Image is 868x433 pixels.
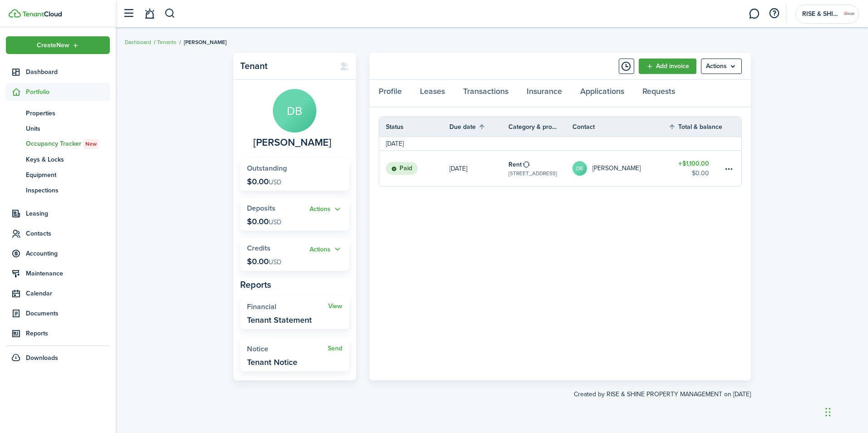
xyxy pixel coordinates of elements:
[6,152,110,167] a: Keys & Locks
[692,168,709,178] table-amount-description: $0.00
[328,345,342,352] a: Send
[247,345,328,353] widget-stats-title: Notice
[247,163,287,173] span: Outstanding
[247,315,312,325] widget-stats-description: Tenant Statement
[6,136,110,152] a: Occupancy TrackerNew
[247,303,328,311] widget-stats-title: Financial
[370,80,411,107] a: Profile
[310,244,342,255] button: Open menu
[508,122,572,132] th: Category & property
[328,303,342,310] a: View
[269,217,281,227] span: USD
[157,38,177,46] a: Tenants
[823,389,868,433] iframe: Chat Widget
[745,2,763,25] a: Messaging
[508,151,572,186] a: Rent[STREET_ADDRESS]
[26,186,110,195] span: Inspections
[508,160,522,169] table-info-title: Rent
[233,380,751,399] created-at: Created by RISE & SHINE PROPERTY MANAGEMENT on [DATE]
[26,229,110,238] span: Contacts
[26,249,110,258] span: Accounting
[766,6,782,21] button: Open resource center
[379,151,449,186] a: Paid
[26,269,110,278] span: Maintenance
[26,87,110,97] span: Portfolio
[253,137,331,148] span: Dynesha Burke
[6,121,110,136] a: Units
[668,121,723,132] th: Sort
[269,177,281,187] span: USD
[449,121,508,132] th: Sort
[508,169,557,177] table-subtitle: [STREET_ADDRESS]
[141,2,158,25] a: Notifications
[639,59,696,74] a: Add invoice
[26,155,110,164] span: Keys & Locks
[22,11,62,17] img: TenantCloud
[240,61,330,71] panel-main-title: Tenant
[592,165,641,172] table-profile-info-text: [PERSON_NAME]
[310,204,342,215] button: Actions
[6,325,110,342] a: Reports
[572,161,587,176] avatar-text: DB
[802,11,838,17] span: RISE & SHINE PROPERTY MANAGEMENT
[386,162,418,175] status: Paid
[678,159,709,168] table-amount-title: $1,100.00
[37,42,69,49] span: Create New
[619,59,634,74] button: Timeline
[6,63,110,81] a: Dashboard
[247,203,276,213] span: Deposits
[842,7,857,21] img: RISE & SHINE PROPERTY MANAGEMENT
[125,38,151,46] a: Dashboard
[273,89,316,133] avatar-text: DB
[247,358,297,367] widget-stats-description: Tenant Notice
[247,257,281,266] p: $0.00
[572,151,669,186] a: DB[PERSON_NAME]
[449,164,467,173] p: [DATE]
[164,6,176,21] button: Search
[6,182,110,198] a: Inspections
[310,204,342,215] button: Open menu
[571,80,633,107] a: Applications
[26,124,110,133] span: Units
[26,353,58,363] span: Downloads
[668,151,723,186] a: $1,100.00$0.00
[6,36,110,54] button: Open menu
[26,329,110,338] span: Reports
[518,80,571,107] a: Insurance
[247,177,281,186] p: $0.00
[310,244,342,255] button: Actions
[9,9,21,18] img: TenantCloud
[449,151,508,186] a: [DATE]
[26,139,110,149] span: Occupancy Tracker
[701,59,742,74] menu-btn: Actions
[26,170,110,180] span: Equipment
[26,309,110,318] span: Documents
[572,122,669,132] th: Contact
[825,399,831,426] div: Drag
[6,105,110,121] a: Properties
[26,209,110,218] span: Leasing
[454,80,518,107] a: Transactions
[85,140,97,148] span: New
[269,257,281,267] span: USD
[701,59,742,74] button: Open menu
[379,122,449,132] th: Status
[120,5,137,22] button: Open sidebar
[240,278,349,291] panel-main-subtitle: Reports
[411,80,454,107] a: Leases
[379,139,410,148] td: [DATE]
[26,289,110,298] span: Calendar
[633,80,684,107] a: Requests
[6,167,110,182] a: Equipment
[26,108,110,118] span: Properties
[247,243,271,253] span: Credits
[26,67,110,77] span: Dashboard
[247,217,281,226] p: $0.00
[184,38,227,46] span: [PERSON_NAME]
